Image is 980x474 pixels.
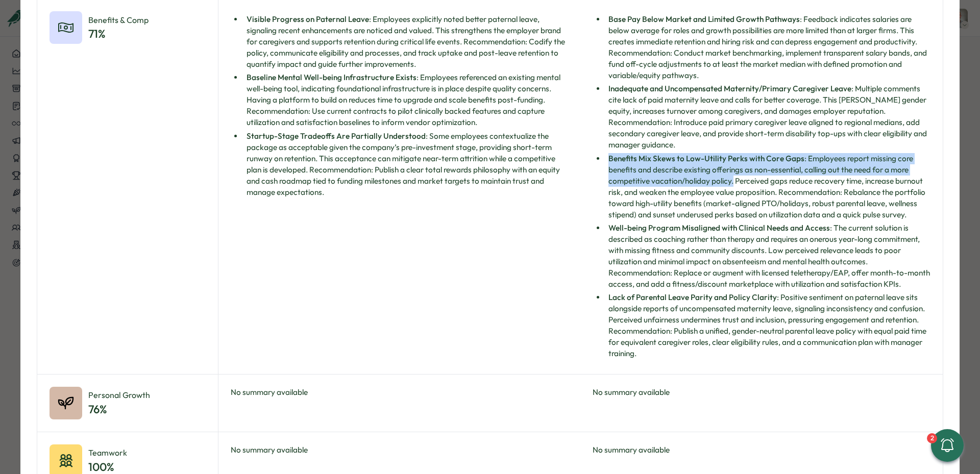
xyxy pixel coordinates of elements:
strong: Startup-Stage Tradeoffs Are Partially Understood [247,131,426,141]
strong: Benefits Mix Skews to Low-Utility Perks with Core Gaps [608,154,804,163]
button: 2 [931,429,964,462]
li: : Positive sentiment on paternal leave sits alongside reports of uncompensated maternity leave, s... [605,292,930,359]
strong: Well-being Program Misaligned with Clinical Needs and Access [608,223,830,233]
div: 2 [927,433,937,443]
li: : Employees referenced an existing mental well-being tool, indicating foundational infrastructure... [243,72,568,128]
strong: Base Pay Below Market and Limited Growth Pathways [608,14,800,24]
p: Teamwork [88,446,127,459]
strong: Inadequate and Uncompensated Maternity/Primary Caregiver Leave [608,84,851,93]
p: Benefits & Comp [88,14,149,27]
li: : Employees explicitly noted better paternal leave, signaling recent enhancements are noticed and... [243,14,568,70]
li: : Employees report missing core benefits and describe existing offerings as non-essential, callin... [605,153,930,220]
strong: Baseline Mental Well-being Infrastructure Exists [247,72,416,82]
strong: Visible Progress on Paternal Leave [247,14,369,24]
li: : Some employees contextualize the package as acceptable given the company’s pre-investment stage... [243,131,568,198]
li: : Multiple comments cite lack of paid maternity leave and calls for better coverage. This [PERSON... [605,83,930,151]
div: No summary available [218,375,581,432]
div: No summary available [580,375,943,432]
li: : Feedback indicates salaries are below average for roles and growth possibilities are more limit... [605,14,930,81]
p: 76 % [88,402,150,417]
strong: Lack of Parental Leave Parity and Policy Clarity [608,292,777,302]
li: : The current solution is described as coaching rather than therapy and requires an onerous year-... [605,222,930,290]
p: Personal Growth [88,389,150,402]
p: 71 % [88,26,149,42]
